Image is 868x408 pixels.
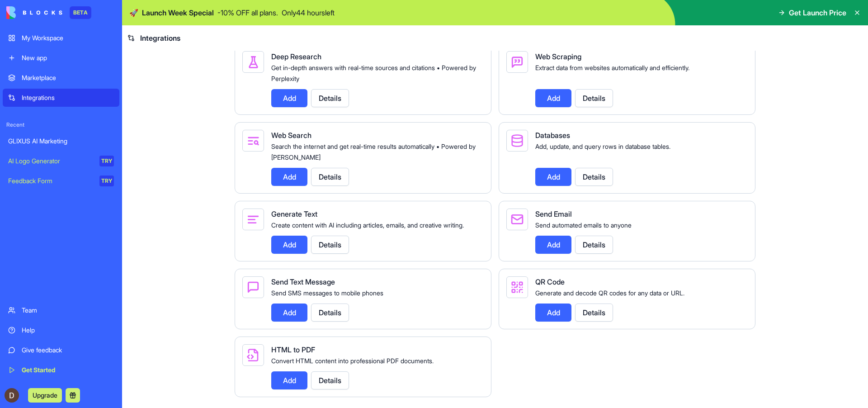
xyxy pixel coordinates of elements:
[3,121,119,128] span: Recent
[271,371,307,389] button: Add
[142,7,214,18] span: Launch Week Special
[3,29,119,47] a: My Workspace
[217,7,278,18] p: - 10 % OFF all plans.
[3,321,119,339] a: Help
[535,64,689,71] span: Extract data from websites automatically and efficiently.
[271,236,307,254] button: Add
[3,341,119,359] a: Give feedback
[140,33,180,43] span: Integrations
[311,371,349,389] button: Details
[271,142,476,161] span: Search the internet and get real-time results automatically • Powered by [PERSON_NAME]
[535,142,670,150] span: Add, update, and query rows in database tables.
[271,357,434,365] span: Convert HTML content into professional PDF documents.
[3,89,119,107] a: Integrations
[99,176,114,186] div: TRY
[271,209,317,218] span: Generate Text
[575,168,613,186] button: Details
[5,388,19,403] img: ACg8ocKq5EA3j3JFeBr65BRb6G5YX_pcrejBbvMHHZPGSOddEs8P8Q=s96-c
[22,53,114,62] div: New app
[3,152,119,170] a: AI Logo GeneratorTRY
[8,157,93,166] div: AI Logo Generator
[6,6,91,19] a: BETA
[311,168,349,186] button: Details
[3,132,119,150] a: GLIXUS AI Marketing
[3,172,119,190] a: Feedback FormTRY
[271,64,476,82] span: Get in-depth answers with real-time sources and citations • Powered by Perplexity
[535,304,571,322] button: Add
[271,168,307,186] button: Add
[22,73,114,82] div: Marketplace
[22,346,114,355] div: Give feedback
[575,89,613,107] button: Details
[22,93,114,102] div: Integrations
[271,52,321,61] span: Deep Research
[8,137,114,146] div: GLIXUS AI Marketing
[535,209,572,218] span: Send Email
[535,168,571,186] button: Add
[282,7,335,18] p: Only 44 hours left
[28,390,62,399] a: Upgrade
[271,304,307,322] button: Add
[3,69,119,87] a: Marketplace
[535,221,632,229] span: Send automated emails to anyone
[535,89,571,107] button: Add
[129,7,138,18] span: 🚀
[3,301,119,319] a: Team
[22,33,114,43] div: My Workspace
[789,7,846,18] span: Get Launch Price
[311,304,349,322] button: Details
[271,221,464,229] span: Create content with AI including articles, emails, and creative writing.
[3,49,119,67] a: New app
[575,236,613,254] button: Details
[535,289,684,297] span: Generate and decode QR codes for any data or URL.
[271,277,335,286] span: Send Text Message
[22,326,114,335] div: Help
[271,89,307,107] button: Add
[575,304,613,322] button: Details
[271,131,311,140] span: Web Search
[271,345,315,354] span: HTML to PDF
[535,131,570,140] span: Databases
[22,306,114,315] div: Team
[28,388,62,403] button: Upgrade
[22,365,114,375] div: Get Started
[8,176,93,185] div: Feedback Form
[99,156,114,166] div: TRY
[3,361,119,379] a: Get Started
[271,289,383,297] span: Send SMS messages to mobile phones
[6,6,62,19] img: logo
[535,277,565,286] span: QR Code
[535,236,571,254] button: Add
[311,236,349,254] button: Details
[535,52,581,61] span: Web Scraping
[311,89,349,107] button: Details
[70,6,91,19] div: BETA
